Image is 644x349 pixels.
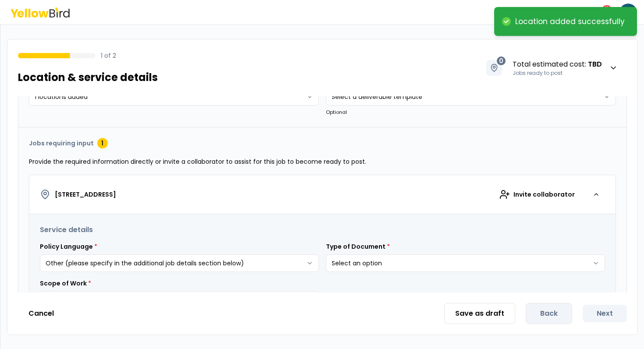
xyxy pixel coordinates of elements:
p: Provide the required information directly or invite a collaborator to assist for this job to beco... [29,157,616,166]
span: 1 locations added [35,92,88,101]
span: Jobs ready to post [513,70,563,77]
button: Save as draft [444,303,515,324]
button: 0Total estimated cost: TBDJobs ready to post [477,50,627,86]
button: Cancel [18,305,64,322]
div: Invite collaborator [490,186,584,203]
strong: TBD [588,59,602,69]
small: Optional [326,109,347,116]
p: 1 of 2 [101,51,116,60]
h1: Location & service details [18,71,158,85]
span: Invite collaborator [513,190,575,199]
div: 13 [602,4,612,12]
span: 0 [497,56,506,65]
label: Type of Document [326,242,390,251]
h3: Service details [40,225,605,235]
div: Location added successfully [515,17,625,26]
div: 1 [97,138,108,148]
span: Select a deliverable template [332,92,422,101]
button: [STREET_ADDRESS]Invite collaborator [29,175,616,214]
h4: [STREET_ADDRESS] [55,190,116,199]
button: Select a deliverable template [326,88,616,106]
button: 13 [595,4,612,21]
span: Total estimated cost : [513,59,602,70]
h3: Jobs requiring input [29,139,94,148]
label: Scope of Work [40,279,91,288]
button: 1 locations added [29,88,319,106]
span: DM [619,4,637,21]
label: Policy Language [40,242,97,251]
